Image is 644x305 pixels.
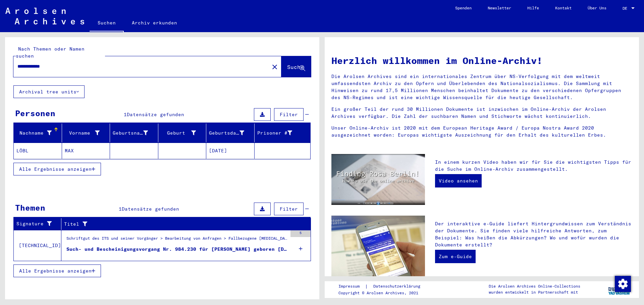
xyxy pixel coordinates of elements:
p: Die Arolsen Archives Online-Collections [489,283,580,289]
mat-header-cell: Geburtsname [110,124,158,142]
div: Zustimmung ändern [614,276,631,292]
div: Geburt‏ [161,128,206,138]
mat-header-cell: Geburtsdatum [206,124,255,142]
p: Ein großer Teil der rund 30 Millionen Dokumente ist inzwischen im Online-Archiv der Arolsen Archi... [331,106,632,120]
span: Alle Ergebnisse anzeigen [19,268,92,274]
div: Themen [15,202,45,214]
a: Archiv erkunden [124,15,185,31]
div: Such- und Bescheinigungsvorgang Nr. 984.230 für [PERSON_NAME] geboren [DEMOGRAPHIC_DATA] [66,246,287,253]
mat-header-cell: Vorname [62,124,110,142]
span: Datensätze gefunden [122,206,179,212]
div: | [338,283,428,290]
img: Arolsen_neg.svg [5,8,84,24]
a: Impressum [338,283,365,290]
p: In einem kurzen Video haben wir für Sie die wichtigsten Tipps für die Suche im Online-Archiv zusa... [435,159,632,173]
a: Zum e-Guide [435,250,476,263]
a: Suchen [90,15,124,32]
mat-cell: MAX [62,143,110,159]
mat-header-cell: Prisoner # [255,124,311,142]
img: video.jpg [331,154,425,205]
div: Vorname [65,130,100,137]
div: Signature [16,219,61,229]
button: Alle Ergebnisse anzeigen [13,163,101,175]
p: Unser Online-Archiv ist 2020 mit dem European Heritage Award / Europa Nostra Award 2020 ausgezeic... [331,125,632,139]
td: [TECHNICAL_ID] [14,230,61,261]
span: Alle Ergebnisse anzeigen [19,166,92,172]
mat-header-cell: Nachname [14,124,62,142]
mat-header-cell: Geburt‏ [158,124,207,142]
div: Prisoner # [257,128,303,138]
button: Archival tree units [13,85,85,98]
img: Zustimmung ändern [615,276,631,292]
img: yv_logo.png [607,281,632,298]
span: Filter [280,111,298,118]
mat-cell: LÖBL [14,143,62,159]
mat-cell: [DATE] [206,143,255,159]
button: Suche [281,56,311,77]
h1: Herzlich willkommen im Online-Archiv! [331,54,632,68]
span: 1 [124,111,127,118]
p: Der interaktive e-Guide liefert Hintergrundwissen zum Verständnis der Dokumente. Sie finden viele... [435,220,632,248]
span: 1 [119,206,122,212]
button: Alle Ergebnisse anzeigen [13,264,101,277]
p: Die Arolsen Archives sind ein internationales Zentrum über NS-Verfolgung mit dem weltweit umfasse... [331,73,632,101]
div: Nachname [16,128,62,138]
div: Titel [64,219,303,229]
div: Geburt‏ [161,130,196,137]
span: Suche [287,64,304,70]
img: eguide.jpg [331,216,425,278]
div: 5 [290,230,311,237]
mat-label: Nach Themen oder Namen suchen [16,46,85,59]
span: Filter [280,206,298,212]
div: Geburtsname [113,128,158,138]
div: Signature [16,220,53,227]
span: DE [623,6,630,11]
div: Prisoner # [257,130,292,137]
button: Filter [274,203,304,215]
div: Vorname [65,128,110,138]
mat-icon: close [271,63,279,71]
div: Geburtsdatum [209,128,254,138]
div: Schriftgut des ITS und seiner Vorgänger > Bearbeitung von Anfragen > Fallbezogene [MEDICAL_DATA] ... [66,235,287,245]
a: Datenschutzerklärung [368,283,428,290]
button: Clear [268,60,281,73]
div: Personen [15,107,55,119]
p: wurden entwickelt in Partnerschaft mit [489,289,580,295]
a: Video ansehen [435,174,482,187]
div: Geburtsname [113,130,148,137]
div: Titel [64,221,294,228]
div: Nachname [16,130,52,137]
div: Geburtsdatum [209,130,244,137]
p: Copyright © Arolsen Archives, 2021 [338,290,428,296]
button: Filter [274,108,304,121]
span: Datensätze gefunden [127,111,184,118]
